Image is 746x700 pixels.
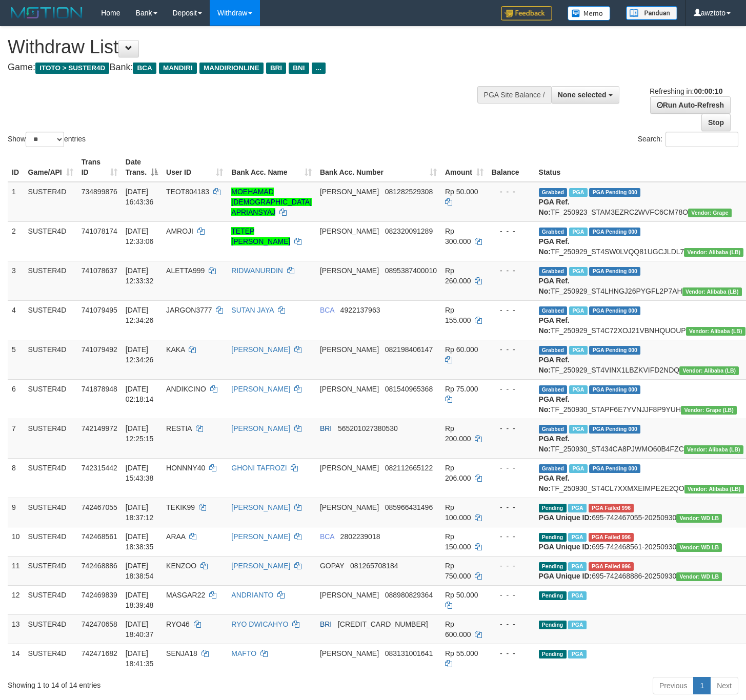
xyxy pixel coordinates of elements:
span: Grabbed [539,385,568,394]
a: [PERSON_NAME] [231,562,290,570]
div: - - - [492,531,531,542]
td: 11 [8,556,24,585]
div: - - - [492,226,531,236]
span: Copy 081265708184 to clipboard [350,562,398,570]
span: [DATE] 18:39:48 [126,591,154,609]
span: Pending [539,504,567,512]
b: PGA Ref. No: [539,277,570,295]
span: Vendor URL: https://dashboard.q2checkout.com/secure [676,572,722,581]
span: Pending [539,533,567,542]
td: SUSTER4D [24,221,77,261]
th: Amount: activate to sort column ascending [441,153,488,182]
a: RIDWANURDIN [231,266,283,275]
span: ARAA [166,532,185,541]
span: PGA Pending [589,228,640,236]
div: - - - [492,648,531,658]
span: Marked by awztoto [568,562,586,571]
span: [DATE] 15:43:38 [126,464,154,482]
span: Vendor URL: https://dashboard.q2checkout.com/secure [682,287,742,296]
span: Marked by awzardi [569,385,587,394]
a: Next [710,677,738,694]
span: Copy 081282529308 to clipboard [385,188,433,196]
a: Stop [701,114,731,131]
td: 12 [8,585,24,614]
span: [DATE] 12:34:26 [126,306,154,324]
a: MOEHAMAD [DEMOGRAPHIC_DATA] APRIANSYAJ [231,188,312,216]
b: PGA Unique ID: [539,513,592,522]
span: BRI [320,424,332,433]
label: Search: [638,132,738,147]
span: [PERSON_NAME] [320,266,379,275]
span: PGA Pending [589,188,640,197]
b: PGA Ref. No: [539,356,570,374]
div: - - - [492,344,531,355]
span: [DATE] 18:41:35 [126,649,154,668]
a: SUTAN JAYA [231,306,273,314]
th: Bank Acc. Name: activate to sort column ascending [227,153,316,182]
img: panduan.png [626,6,677,20]
span: [PERSON_NAME] [320,385,379,393]
span: GOPAY [320,562,344,570]
div: - - - [492,187,531,197]
a: RYO DWICAHYO [231,620,288,628]
span: Grabbed [539,464,568,473]
span: Vendor URL: https://dashboard.q2checkout.com/secure [684,485,744,493]
span: Rp 600.000 [445,620,471,639]
span: Copy 0895387400010 to clipboard [385,266,437,275]
span: JARGON3777 [166,306,212,314]
div: - - - [492,384,531,394]
span: Pending [539,562,567,571]
th: Bank Acc. Number: activate to sort column ascending [316,153,441,182]
td: 5 [8,340,24,379]
td: 10 [8,527,24,556]
div: - - - [492,619,531,629]
a: [PERSON_NAME] [231,345,290,354]
span: MANDIRI [159,63,197,74]
span: [DATE] 12:34:26 [126,345,154,364]
span: 742468561 [82,532,117,541]
span: 741878948 [82,385,117,393]
td: SUSTER4D [24,585,77,614]
th: Balance [488,153,535,182]
span: Marked by awztoto [568,621,586,629]
span: Marked by awztoto [569,464,587,473]
b: PGA Ref. No: [539,237,570,256]
span: 742149972 [82,424,117,433]
a: [PERSON_NAME] [231,532,290,541]
span: None selected [558,91,607,99]
div: - - - [492,463,531,473]
span: Grabbed [539,228,568,236]
span: 742315442 [82,464,117,472]
td: SUSTER4D [24,419,77,458]
td: 13 [8,614,24,644]
span: Pending [539,621,567,629]
span: 741078174 [82,227,117,235]
span: Vendor URL: https://dashboard.q2checkout.com/secure [684,248,743,257]
td: SUSTER4D [24,458,77,498]
span: Grabbed [539,306,568,315]
button: None selected [551,86,619,104]
span: HONNNY40 [166,464,205,472]
td: SUSTER4D [24,340,77,379]
div: PGA Site Balance / [477,86,551,104]
span: TEKIK99 [166,503,195,511]
span: MASGAR22 [166,591,205,599]
span: MANDIRIONLINE [199,63,264,74]
span: Copy 081540965368 to clipboard [385,385,433,393]
span: Vendor URL: https://dashboard.q2checkout.com/secure [676,543,722,552]
div: - - - [492,590,531,600]
td: 3 [8,261,24,300]
td: 4 [8,300,24,340]
span: Vendor URL: https://dashboard.q2checkout.com/secure [686,327,745,336]
span: [PERSON_NAME] [320,649,379,657]
td: 1 [8,182,24,222]
span: Rp 155.000 [445,306,471,324]
span: Copy 4922137963 to clipboard [340,306,380,314]
span: Vendor URL: https://dashboard.q2checkout.com/secure [676,514,722,523]
td: 7 [8,419,24,458]
a: ANDRIANTO [231,591,273,599]
b: PGA Ref. No: [539,198,570,216]
span: [DATE] 12:33:06 [126,227,154,245]
span: Marked by awztoto [568,591,586,600]
span: PGA Error [589,504,634,512]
